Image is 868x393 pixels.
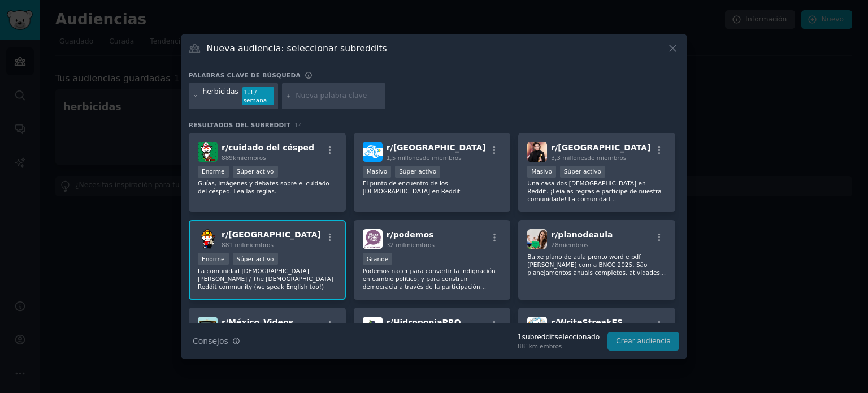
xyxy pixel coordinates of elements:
font: r/ [222,230,228,239]
font: cuidado del césped [228,143,314,152]
font: [GEOGRAPHIC_DATA] [558,143,650,152]
font: Masivo [367,168,388,175]
font: 3,3 millones [551,154,587,161]
font: r/ [551,318,558,327]
font: El punto de encuentro de los [DEMOGRAPHIC_DATA] en Reddit [363,180,461,195]
img: planodeaula [527,229,547,249]
font: 28 [551,241,558,248]
font: 1,5 millones [387,154,423,161]
font: miembros [532,343,562,349]
button: Consejos [189,331,244,351]
font: Palabras clave de búsqueda [189,72,301,79]
font: Súper activo [237,168,274,175]
font: r/ [387,230,393,239]
font: Baixe plano de aula pronto word e pdf [PERSON_NAME] com a BNCC 2025. São planejamentos anuais com... [527,253,666,331]
font: miembros [244,241,273,248]
font: Resultados del subreddit [189,122,290,128]
font: Súper activo [564,168,601,175]
font: 1 [518,333,522,341]
img: podemos [363,229,383,249]
font: Súper activo [399,168,436,175]
font: de miembros [587,154,626,161]
font: Podemos nacer para convertir la indignación en cambio político, y para construir democracia a tra... [363,267,498,306]
font: Nueva audiencia: seleccionar subreddits [207,43,387,54]
font: r/ [222,318,228,327]
font: Masivo [531,168,552,175]
input: Nueva palabra clave [296,91,381,101]
font: miembros [559,241,588,248]
img: Argentina [363,142,383,162]
font: planodeaula [558,230,613,239]
font: Guías, imágenes y debates sobre el cuidado del césped. Lea las reglas. [198,180,329,195]
img: HidroponiaPRO [363,317,383,336]
font: podemos [393,230,434,239]
img: Brasil [527,142,547,162]
font: seleccionado [555,333,600,341]
font: miembros [236,154,266,161]
font: Una casa dos [DEMOGRAPHIC_DATA] en Reddit. ¡Leia as regras e participe de nuestra comunidade! La ... [527,180,661,242]
font: r/ [222,143,228,152]
font: Enorme [202,168,225,175]
font: WriteStreakES [558,318,623,327]
img: cuidado del césped [198,142,218,162]
img: Chile [198,229,218,249]
font: 881 mil [222,241,244,248]
font: 1,3 / semana [244,89,267,103]
font: La comunidad [DEMOGRAPHIC_DATA] [PERSON_NAME] / The [DEMOGRAPHIC_DATA] Reddit community (we speak... [198,267,333,290]
font: Enorme [202,256,225,262]
img: México_Videos [198,317,218,336]
font: r/ [551,143,558,152]
font: 889k [222,154,236,161]
font: 881k [518,343,532,349]
font: de miembros [423,154,462,161]
font: 32 mil [387,241,405,248]
font: Grande [367,256,389,262]
font: r/ [387,318,393,327]
font: r/ [387,143,393,152]
font: HidroponiaPRO [393,318,461,327]
font: r/ [551,230,558,239]
font: [GEOGRAPHIC_DATA] [228,230,321,239]
font: subreddit [522,333,555,341]
font: 14 [294,122,302,128]
font: [GEOGRAPHIC_DATA] [393,143,486,152]
font: herbicidas [203,88,238,96]
font: México_Videos [228,318,293,327]
font: miembros [405,241,434,248]
font: Súper activo [237,256,274,262]
font: Consejos [193,336,228,346]
img: WriteStreakES [527,317,547,336]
